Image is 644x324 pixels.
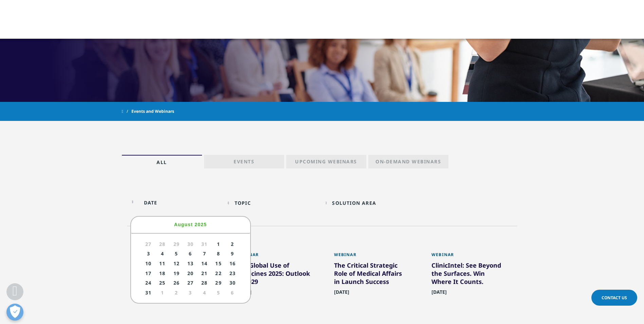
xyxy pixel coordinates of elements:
a: 6 [226,288,239,297]
a: 15 [212,259,225,268]
div: Solution Area facet. [332,200,376,206]
span: [DATE] [431,289,447,299]
a: 28 [198,279,211,287]
div: Webinar [236,252,310,261]
a: 30 [226,279,239,287]
p: On-Demand Webinars [375,158,441,168]
span: Events and Webinars [131,105,174,118]
a: Webinar The Critical Strategic Role of Medical Affairs in Launch Success [DATE] [334,252,408,311]
p: All [157,159,167,168]
a: 24 [142,279,155,287]
a: 27 [184,279,197,287]
span: August [174,222,193,227]
a: 14 [198,259,211,268]
a: 13 [184,259,197,268]
a: All [122,155,202,168]
a: 23 [226,269,239,277]
a: 5 [170,250,183,258]
a: 10 [142,259,155,268]
a: 11 [156,259,169,268]
a: 1 [156,288,169,297]
a: 4 [156,250,169,258]
a: 28 [156,240,169,248]
a: 21 [198,269,211,277]
a: 31 [198,240,211,248]
a: 4 [198,288,211,297]
div: Webinar [334,252,408,261]
span: 2025 [195,222,207,227]
a: 29 [170,240,183,248]
a: 16 [226,259,239,268]
span: [DATE] [334,289,349,299]
div: The Critical Strategic Role of Medical Affairs in Launch Success [334,261,408,288]
span: Next [231,220,239,229]
a: 25 [156,279,169,287]
span: Prev [142,220,150,229]
a: 18 [156,269,169,277]
div: The Global Use of Medicines 2025: Outlook to 2029 [236,261,310,288]
button: Open Preferences [6,304,23,321]
a: 8 [212,250,225,258]
a: 29 [212,279,225,287]
div: Webinar [431,252,505,261]
a: 22 [212,269,225,277]
a: 27 [142,240,155,248]
a: 6 [184,250,197,258]
a: On-Demand Webinars [368,155,448,168]
a: 7 [198,250,211,258]
a: Events [204,155,284,168]
input: DATE [130,195,221,210]
a: 31 [142,288,155,297]
a: Contact Us [591,290,637,306]
p: Events [234,158,254,168]
a: 12 [170,259,183,268]
a: 30 [184,240,197,248]
a: 19 [170,269,183,277]
a: Next [231,220,239,229]
a: Webinar The Global Use of Medicines 2025: Outlook to 2029 [DATE] [236,252,310,311]
a: 2 [170,288,183,297]
a: 17 [142,269,155,277]
a: Upcoming Webinars [286,155,366,168]
p: Upcoming Webinars [295,158,357,168]
div: Topic facet. [235,200,251,206]
span: Contact Us [602,295,627,301]
a: 20 [184,269,197,277]
div: ClinicIntel: See Beyond the Surfaces. Win Where It Counts. [431,261,505,288]
a: 3 [184,288,197,297]
a: Webinar ClinicIntel: See Beyond the Surfaces. Win Where It Counts. [DATE] [431,252,505,311]
a: Prev [142,220,150,229]
a: 5 [212,288,225,297]
a: 26 [170,279,183,287]
a: 3 [142,250,155,258]
a: 1 [212,240,225,248]
a: 2 [226,240,239,248]
a: 9 [226,250,239,258]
